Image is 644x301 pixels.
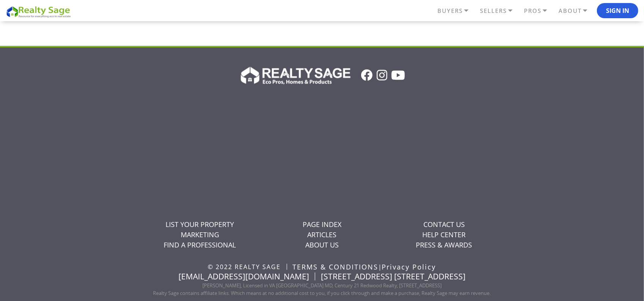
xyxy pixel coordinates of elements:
a: SELLERS [478,4,522,17]
img: REALTY SAGE [6,5,74,18]
a: [EMAIL_ADDRESS][DOMAIN_NAME] [178,271,309,282]
a: ARTICLES [307,230,336,239]
a: PAGE INDEX [303,220,341,229]
button: Sign In [597,3,638,18]
img: Realty Sage Logo [239,65,350,86]
p: Realty Sage contains affiliate links. Which means at no additional cost to you, if you click thro... [140,290,504,296]
a: LIST YOUR PROPERTY [166,220,234,229]
ul: | [140,263,504,270]
a: PROS [522,4,557,17]
a: Privacy Policy [382,262,436,271]
li: [STREET_ADDRESS] [STREET_ADDRESS] [321,273,466,281]
a: TERMS & CONDITIONS [293,262,379,271]
a: ABOUT [557,4,597,17]
a: HELP CENTER [423,230,466,239]
li: © 2022 REALTY SAGE [208,264,287,270]
a: BUYERS [436,4,478,17]
a: FIND A PROFESSIONAL [164,240,236,249]
a: ABOUT US [305,240,339,249]
a: MARKETING [181,230,219,239]
a: CONTACT US [423,220,465,229]
a: PRESS & AWARDS [416,240,472,249]
p: [PERSON_NAME], Licensed in VA [GEOGRAPHIC_DATA] MD, Century 21 Redwood Realty, [STREET_ADDRESS] [140,283,504,288]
